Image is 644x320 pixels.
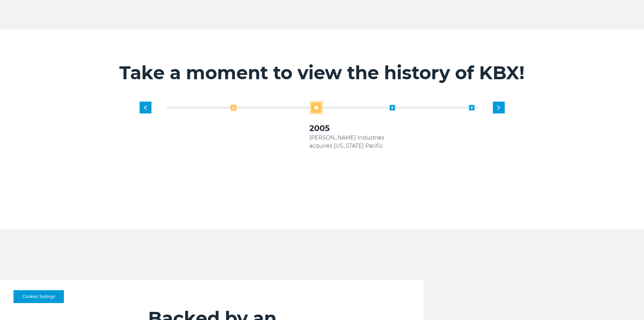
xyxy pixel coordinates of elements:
img: next slide [497,105,500,110]
h2: Take a moment to view the history of KBX! [114,62,530,84]
div: Next slide [493,102,505,113]
button: Cookies Settings [14,290,64,303]
img: previous slide [144,105,147,110]
div: Previous slide [140,102,151,113]
p: [PERSON_NAME] Industries acquires [US_STATE] Pacific [309,134,389,150]
h3: 2005 [309,123,389,134]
